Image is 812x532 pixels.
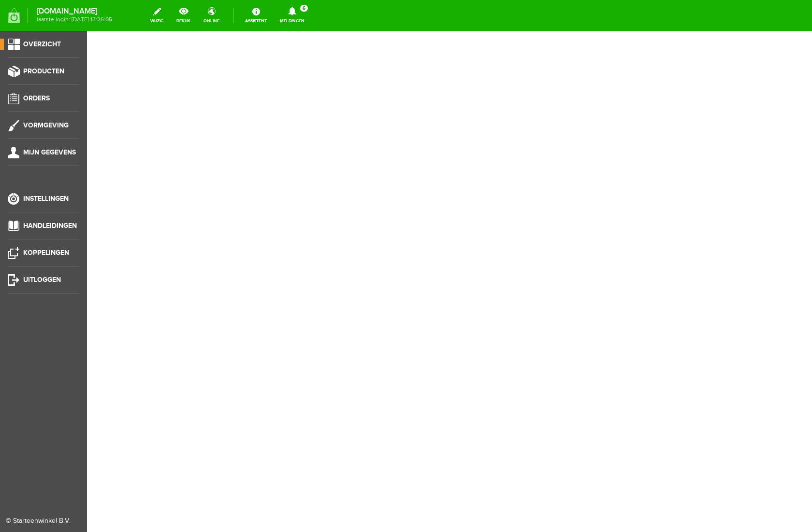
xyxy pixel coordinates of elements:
[198,5,225,26] a: online
[171,5,196,26] a: bekijk
[23,195,69,203] span: Instellingen
[274,5,310,26] a: Meldingen6
[37,17,112,22] span: laatste login: [DATE] 13:26:05
[23,222,77,230] span: Handleidingen
[6,516,73,526] div: © Starteenwinkel B.V.
[23,276,61,284] span: Uitloggen
[23,121,69,129] span: Vormgeving
[37,9,112,14] strong: [DOMAIN_NAME]
[300,5,308,12] span: 6
[23,40,61,48] span: Overzicht
[145,5,169,26] a: wijzig
[23,67,64,75] span: Producten
[23,249,69,257] span: Koppelingen
[23,94,50,102] span: Orders
[23,148,76,156] span: Mijn gegevens
[239,5,273,26] a: Assistent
